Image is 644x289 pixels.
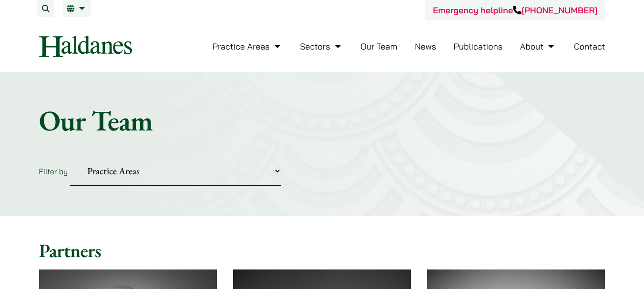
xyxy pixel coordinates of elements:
a: Sectors [300,41,343,52]
h2: Partners [39,239,605,262]
a: Publications [454,41,503,52]
a: About [520,41,556,52]
a: News [415,41,436,52]
a: Practice Areas [213,41,283,52]
a: Emergency helpline[PHONE_NUMBER] [433,5,597,16]
a: Contact [574,41,605,52]
h1: Our Team [39,103,605,138]
label: Filter by [39,167,68,176]
a: Our Team [360,41,397,52]
img: Logo of Haldanes [39,36,132,57]
a: EN [67,5,87,12]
